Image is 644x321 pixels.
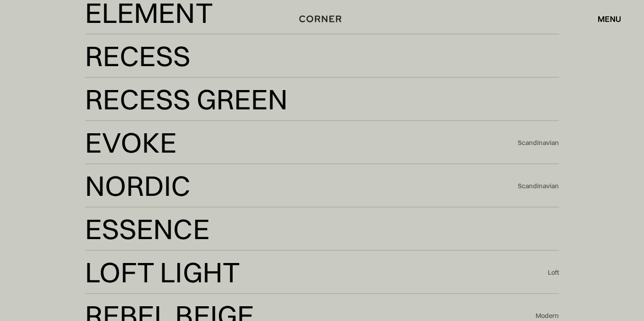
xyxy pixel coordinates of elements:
div: Loft [548,268,559,277]
div: Loft Light [85,284,230,309]
a: Recess GreenRecess Green [85,87,558,112]
a: EvokeEvoke [85,130,517,155]
div: Recess Green [85,87,287,111]
a: home [298,12,346,25]
div: Essence [85,241,192,266]
div: Scandinavian [518,138,559,148]
a: Loft LightLoft Light [85,260,547,285]
div: menu [598,15,621,23]
div: Recess [85,68,176,93]
div: Scandinavian [518,182,559,191]
div: Loft Light [85,260,240,284]
div: Nordic [85,173,190,198]
div: Nordic [85,198,184,222]
a: RecessRecess [85,44,558,69]
div: Evoke [85,130,177,155]
div: menu [587,10,621,27]
div: Evoke [85,155,167,179]
a: NordicNordic [85,173,517,198]
div: Modern [536,311,559,320]
a: EssenceEssence [85,217,558,242]
div: Essence [85,217,209,241]
div: Recess Green [85,111,265,136]
div: Recess [85,44,190,68]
